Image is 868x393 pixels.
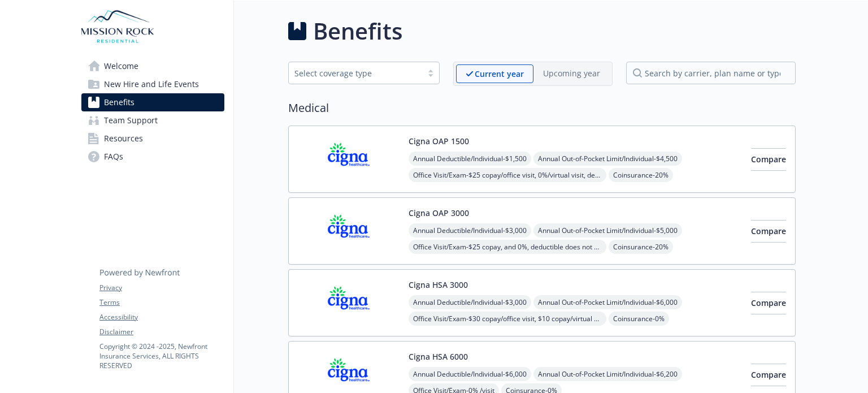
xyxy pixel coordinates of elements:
[751,226,786,236] span: Compare
[626,62,796,84] input: search by carrier, plan name or type
[104,129,143,148] span: Resources
[104,93,134,111] span: Benefits
[533,367,682,381] span: Annual Out-of-Pocket Limit/Individual - $6,200
[409,312,606,326] span: Office Visit/Exam - $30 copay/office visit, $10 copay/virtual visit
[288,100,796,116] h2: Medical
[609,168,673,182] span: Coinsurance - 20%
[294,67,416,79] div: Select coverage type
[751,220,786,243] button: Compare
[298,135,400,183] img: CIGNA carrier logo
[99,312,224,322] a: Accessibility
[609,240,673,254] span: Coinsurance - 20%
[99,342,224,370] p: Copyright © 2024 - 2025 , Newfront Insurance Services, ALL RIGHTS RESERVED
[81,75,224,93] a: New Hire and Life Events
[81,129,224,148] a: Resources
[543,67,600,79] p: Upcoming year
[298,207,400,255] img: CIGNA carrier logo
[81,111,224,129] a: Team Support
[409,240,606,254] span: Office Visit/Exam - $25 copay, and 0%, deductible does not apply
[751,297,786,308] span: Compare
[298,279,400,327] img: CIGNA carrier logo
[99,283,224,293] a: Privacy
[751,148,786,171] button: Compare
[609,312,669,326] span: Coinsurance - 0%
[81,57,224,75] a: Welcome
[409,152,531,166] span: Annual Deductible/Individual - $1,500
[751,292,786,314] button: Compare
[533,295,682,309] span: Annual Out-of-Pocket Limit/Individual - $6,000
[104,148,123,166] span: FAQs
[533,64,610,83] span: Upcoming year
[409,168,606,182] span: Office Visit/Exam - $25 copay/office visit, 0%/virtual visit, deductible does not apply
[533,152,682,166] span: Annual Out-of-Pocket Limit/Individual - $4,500
[104,75,199,93] span: New Hire and Life Events
[409,223,531,237] span: Annual Deductible/Individual - $3,000
[409,367,531,381] span: Annual Deductible/Individual - $6,000
[409,135,469,147] button: Cigna OAP 1500
[81,148,224,166] a: FAQs
[409,351,468,362] button: Cigna HSA 6000
[99,327,224,337] a: Disclaimer
[475,68,524,80] p: Current year
[104,111,158,129] span: Team Support
[409,295,531,309] span: Annual Deductible/Individual - $3,000
[409,207,469,219] button: Cigna OAP 3000
[751,154,786,165] span: Compare
[533,223,682,237] span: Annual Out-of-Pocket Limit/Individual - $5,000
[409,279,468,291] button: Cigna HSA 3000
[751,364,786,386] button: Compare
[99,297,224,308] a: Terms
[81,93,224,111] a: Benefits
[751,369,786,380] span: Compare
[104,57,138,75] span: Welcome
[313,14,402,48] h1: Benefits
